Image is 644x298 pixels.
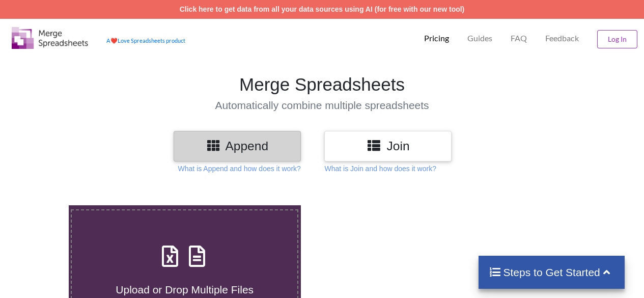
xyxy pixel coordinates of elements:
[511,33,527,44] p: FAQ
[110,37,118,44] span: heart
[178,164,301,174] p: What is Append and how does it work?
[106,37,185,44] a: AheartLove Spreadsheets product
[424,33,449,44] p: Pricing
[324,164,436,174] p: What is Join and how does it work?
[12,27,88,49] img: Logo.png
[180,5,465,13] a: Click here to get data from all your data sources using AI (for free with our new tool)
[489,266,614,279] h4: Steps to Get Started
[597,30,637,48] button: Log In
[332,139,444,153] h3: Join
[545,34,579,42] span: Feedback
[181,139,293,153] h3: Append
[467,33,492,44] p: Guides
